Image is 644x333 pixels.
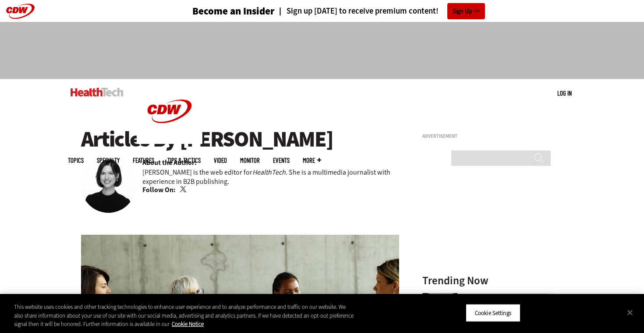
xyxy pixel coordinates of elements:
[557,89,572,97] a: Log in
[422,275,554,286] h3: Trending Now
[422,142,554,252] iframe: advertisement
[68,157,84,164] span: Topics
[240,157,260,164] a: MonITor
[167,157,201,164] a: Tips & Tactics
[163,31,481,70] iframe: advertisement
[172,320,204,328] a: More information about your privacy
[275,7,439,15] a: Sign up [DATE] to receive premium content!
[273,157,290,164] a: Events
[557,89,572,98] div: User menu
[137,137,202,146] a: CDW
[303,157,321,164] span: More
[14,303,354,329] div: This website uses cookies and other tracking technologies to enhance user experience and to analy...
[81,158,136,213] img: Jordan Scott
[142,168,399,186] p: [PERSON_NAME] is the web editor for . She is a multimedia journalist with experience in B2B publi...
[214,157,227,164] a: Video
[422,293,462,300] a: abstract image of woman with pixelated face
[133,157,154,164] a: Features
[620,303,640,322] button: Close
[142,185,176,195] b: Follow On:
[71,88,124,97] img: Home
[180,186,188,193] a: Twitter
[159,6,275,16] a: Become an Insider
[137,79,202,144] img: Home
[466,304,520,322] button: Cookie Settings
[447,3,485,19] a: Sign Up
[422,293,457,328] img: abstract image of woman with pixelated face
[192,6,275,16] h3: Become an Insider
[97,157,120,164] span: Specialty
